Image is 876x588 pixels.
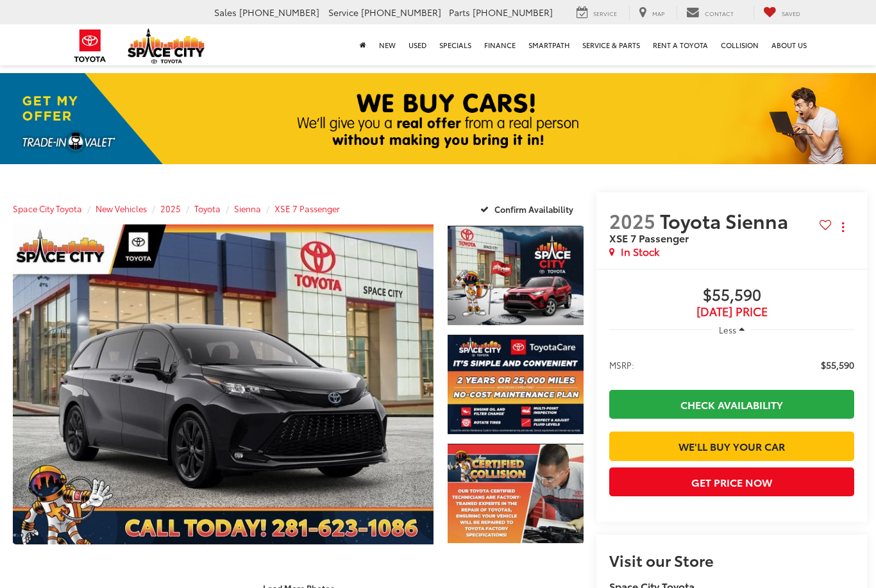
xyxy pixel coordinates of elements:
a: Expand Photo 1 [448,224,584,326]
span: $55,590 [821,358,854,371]
button: Actions [832,215,854,238]
a: Expand Photo 3 [448,442,584,544]
a: We'll Buy Your Car [609,432,854,460]
a: Contact [677,6,743,20]
a: New Vehicles [96,203,147,214]
a: Space City Toyota [13,203,82,214]
button: Confirm Availability [473,197,584,220]
span: Parts [449,6,470,19]
span: Less [719,324,736,335]
a: Map [629,6,674,20]
span: Saved [782,9,800,17]
a: Expand Photo 2 [448,333,584,435]
span: Sales [214,6,237,19]
span: dropdown dots [842,222,844,232]
img: 2025 Toyota Sienna XSE 7 Passenger [446,444,585,543]
a: Check Availability [609,390,854,419]
button: Less [712,318,751,341]
img: Space City Toyota [128,28,205,63]
a: Finance [478,24,522,65]
a: Expand Photo 0 [13,224,434,544]
a: Service [567,6,627,20]
a: XSE 7 Passenger [274,203,340,214]
span: [DATE] Price [609,305,854,318]
a: Collision [714,24,765,65]
button: Get Price Now [609,467,854,496]
img: 2025 Toyota Sienna XSE 7 Passenger [446,335,585,434]
a: Sienna [234,203,261,214]
span: Toyota Sienna [660,206,793,234]
a: Specials [433,24,478,65]
span: Map [652,9,664,17]
span: [PHONE_NUMBER] [473,6,553,19]
img: 2025 Toyota Sienna XSE 7 Passenger [446,226,585,325]
a: 2025 [160,203,181,214]
a: Home [353,24,373,65]
a: Toyota [194,203,221,214]
span: $55,590 [609,286,854,305]
h2: Visit our Store [609,551,854,568]
span: MSRP: [609,358,634,371]
img: Toyota [66,25,114,67]
span: In Stock [621,244,659,259]
img: 2025 Toyota Sienna XSE 7 Passenger [8,224,437,546]
a: Rent a Toyota [646,24,714,65]
span: Contact [705,9,734,17]
span: [PHONE_NUMBER] [239,6,319,19]
a: SmartPath [522,24,576,65]
a: Service & Parts [576,24,646,65]
a: About Us [765,24,813,65]
a: Used [402,24,433,65]
a: New [373,24,402,65]
a: My Saved Vehicles [754,6,810,20]
span: Service [328,6,358,19]
span: Confirm Availability [494,203,573,215]
span: [PHONE_NUMBER] [361,6,441,19]
span: 2025 [609,206,655,234]
span: Service [593,9,617,17]
span: XSE 7 Passenger [609,230,689,245]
